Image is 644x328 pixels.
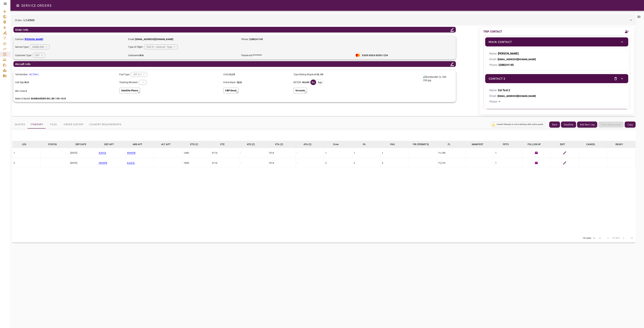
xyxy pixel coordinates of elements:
[241,38,263,41] p: Phone:
[534,160,539,165] button: Generate Follow Up Email Template
[12,158,41,168] td: 2
[613,76,619,81] button: delete
[625,122,636,128] button: Copy
[489,88,624,92] p: Name:
[21,3,51,8] h6: SERVICE ORDERS
[70,151,96,155] div: [DATE]
[15,44,125,49] div: Service Type:
[15,89,117,93] p: Min Crew:
[560,142,570,146] span: EDIT
[325,151,351,155] div: 1
[528,142,545,146] span: FOLLOW UP
[131,70,147,79] div: HANDLING
[317,73,323,76] b: CL-30
[15,53,125,58] div: Customer Type:
[304,142,316,146] span: ATA (Z)
[133,142,142,146] div: ARR APT
[297,161,323,165] div: -
[127,151,152,155] p: MMPR
[237,80,242,84] p: N/A
[33,51,45,60] div: HANDLING
[503,142,513,146] span: PETS
[448,142,450,146] div: FL
[489,77,505,81] p: Contact 2
[489,63,624,67] p: Phone:
[12,15,636,25] div: Order Id:14560
[354,161,379,165] div: 2
[249,38,263,41] b: 2288241145
[489,52,624,56] p: Name:
[363,142,365,146] div: FA
[119,80,221,85] div: Tracking Blocked:
[498,58,536,61] b: [EMAIL_ADDRESS][DOMAIN_NAME]
[560,142,565,146] div: EDIT
[15,28,28,32] p: Order Info
[615,142,623,146] div: READY
[247,142,255,146] div: ATD (Z)
[70,161,96,165] div: [DATE]
[269,151,294,155] div: Oct 25, 2025 - 03:14 PM
[127,161,152,165] p: KADS
[15,97,151,100] p: Make & Model:
[483,30,502,34] p: TRIP CONTACT
[472,142,488,146] span: MANIFEST
[275,142,283,146] div: ETA (Z)
[229,73,235,76] b: CL35
[220,142,229,146] span: ETE
[61,121,86,129] button: Order History
[354,151,379,155] div: 1
[75,142,86,146] div: DEP DATE
[495,161,521,165] div: 1
[472,142,483,146] div: MANIFEST
[15,62,30,66] p: Aircraft Info
[489,57,624,61] p: Email:
[223,81,236,84] p: Home Base:
[128,54,238,57] p: Username:
[485,109,628,118] div: Contact 3deletetoggle
[99,151,124,155] p: KPHX
[293,79,378,85] div: MTOW:
[121,89,138,92] p: Satellite Phone
[577,122,597,128] button: Add New Leg
[382,151,407,155] div: 1
[15,81,117,84] p: Call Sign:
[48,142,57,146] div: STATUS
[15,18,35,22] p: Order Id:
[413,142,433,146] span: FIR (PERMITS)
[240,161,266,165] div: -
[586,142,600,146] span: CANCEL
[293,73,378,76] p: Type Rating Required
[133,142,147,146] span: ARR APT
[26,18,35,22] b: 14560
[247,142,259,146] span: ATD (Z)
[534,150,539,155] button: Generate Follow Up Email Template
[302,81,309,84] b: 40,600
[104,142,114,146] div: DEP APT
[241,54,351,57] p: Password:
[623,28,630,36] button: Add new contact
[220,142,225,146] div: ETE
[225,89,236,92] p: CBP Decal
[439,151,464,155] div: FL180
[275,142,287,146] span: ETA (Z)
[619,39,625,45] button: toggle
[354,53,361,58] img: Mastercard
[390,142,395,146] div: PAX
[620,234,628,242] span: Next Page
[135,38,173,41] b: [EMAIL_ADDRESS][DOMAIN_NAME]
[628,234,636,242] span: Last Page
[489,100,624,104] p: Phone:
[448,142,455,146] span: FL
[582,237,592,240] div: 10 rows
[498,95,536,97] b: [EMAIL_ADDRESS][DOMAIN_NAME]
[12,25,636,116] div: Order Id:14560
[31,97,66,100] b: BOMBARDIER INC, BD-100-1A10
[184,151,209,155] div: Oct 25, 2025 - 02:00 PM
[139,78,146,87] div: HANDLING
[25,38,43,41] b: [PERSON_NAME]
[498,63,514,67] b: 2288241145
[586,142,595,146] div: CANCEL
[30,42,49,51] div: HANDLING
[304,142,311,146] div: ATA (Z)
[498,52,519,55] b: [PERSON_NAME]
